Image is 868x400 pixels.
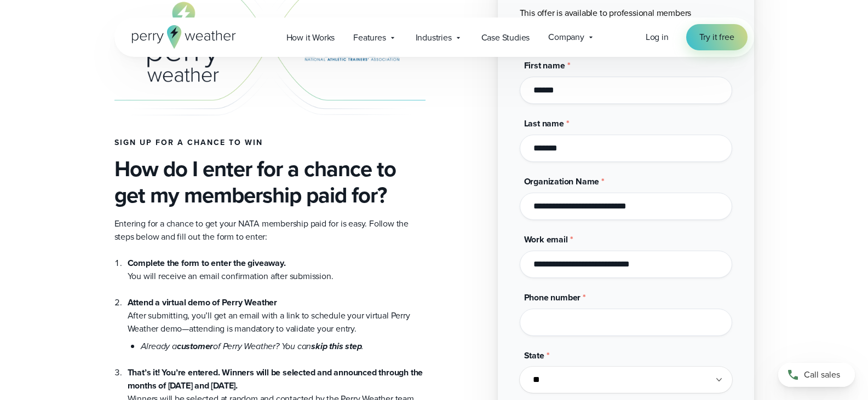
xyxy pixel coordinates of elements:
[311,340,361,352] strong: skip this step
[353,31,386,44] span: Features
[128,257,286,269] strong: Complete the form to enter the giveaway.
[128,283,426,353] li: After submitting, you’ll get an email with a link to schedule your virtual Perry Weather demo—att...
[646,31,669,44] a: Log in
[778,363,855,387] a: Call sales
[128,257,426,283] li: You will receive an email confirmation after submission.
[177,340,213,352] strong: customer
[128,366,423,392] strong: That’s it! You’re entered. Winners will be selected and announced through the months of [DATE] an...
[699,31,734,44] span: Try it free
[114,156,426,208] h3: How do I enter for a chance to get my membership paid for?
[524,175,600,188] span: Organization Name
[128,296,277,309] strong: Attend a virtual demo of Perry Weather
[524,233,568,246] span: Work email
[472,26,539,49] a: Case Studies
[524,117,564,130] span: Last name
[286,31,335,44] span: How it Works
[277,26,344,49] a: How it Works
[481,31,530,44] span: Case Studies
[114,138,426,147] h4: Sign up for a chance to win
[524,291,581,304] span: Phone number
[686,24,748,50] a: Try it free
[524,349,544,362] span: State
[804,368,840,381] span: Call sales
[141,340,364,352] em: Already a of Perry Weather? You can .
[548,31,584,44] span: Company
[114,217,426,244] p: Entering for a chance to get your NATA membership paid for is easy. Follow the steps below and fi...
[646,31,669,43] span: Log in
[524,59,565,72] span: First name
[416,31,452,44] span: Industries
